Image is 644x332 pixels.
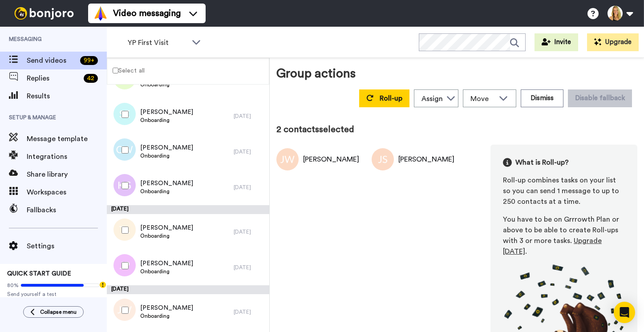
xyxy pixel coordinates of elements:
div: [DATE] [234,148,265,155]
span: Settings [27,241,107,251]
span: Send yourself a test [7,291,100,298]
span: [PERSON_NAME] [140,223,193,232]
div: [DATE] [234,308,265,316]
button: Upgrade [587,33,639,51]
div: Tooltip anchor [99,281,107,289]
span: Video messaging [113,7,181,20]
div: 42 [84,74,98,83]
span: Onboarding [140,81,193,88]
span: [PERSON_NAME] [140,304,193,312]
img: vm-color.svg [93,6,108,20]
span: Collapse menu [40,308,77,316]
span: Onboarding [140,152,193,159]
div: [DATE] [107,205,269,214]
img: bj-logo-header-white.svg [11,7,77,20]
span: Send videos [27,55,77,66]
div: [DATE] [234,113,265,120]
span: Fallbacks [27,205,107,215]
span: Replies [27,73,80,84]
div: 2 contacts selected [276,123,637,136]
span: Onboarding [140,188,193,195]
span: [PERSON_NAME] [140,143,193,152]
div: [DATE] [107,285,269,294]
div: 99 + [80,56,98,65]
div: [DATE] [234,228,265,235]
img: Image of Judy Schwiebert [372,148,394,170]
label: Select all [107,65,145,76]
div: Group actions [276,65,356,86]
div: [DATE] [234,264,265,271]
span: Workspaces [27,187,107,198]
span: Roll-up [380,95,402,102]
span: Onboarding [140,312,193,320]
span: Results [27,91,107,101]
img: Image of Jay Waldron [276,148,299,170]
span: What is Roll-up? [515,157,569,168]
input: Select all [113,68,118,73]
button: Disable fallback [568,89,632,107]
div: Roll-up combines tasks on your list so you can send 1 message to up to 250 contacts at a time. [503,175,625,207]
span: Onboarding [140,117,193,124]
span: Message template [27,134,107,144]
div: Open Intercom Messenger [614,302,635,323]
span: Integrations [27,151,107,162]
div: [PERSON_NAME] [303,154,359,165]
div: [DATE] [234,184,265,191]
span: Move [470,93,494,104]
span: Onboarding [140,232,193,239]
span: [PERSON_NAME] [140,179,193,188]
span: YP First Visit [128,37,187,48]
div: You have to be on Grrrowth Plan or above to be able to create Roll-ups with 3 or more tasks. . [503,214,625,257]
div: [PERSON_NAME] [398,154,454,165]
button: Dismiss [521,89,563,107]
button: Collapse menu [23,306,84,318]
span: QUICK START GUIDE [7,271,71,277]
span: [PERSON_NAME] [140,259,193,268]
button: Roll-up [359,89,409,107]
span: 80% [7,282,19,289]
div: Assign [421,93,443,104]
button: Invite [535,33,578,51]
span: Onboarding [140,268,193,275]
span: Share library [27,169,107,180]
span: [PERSON_NAME] [140,108,193,117]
